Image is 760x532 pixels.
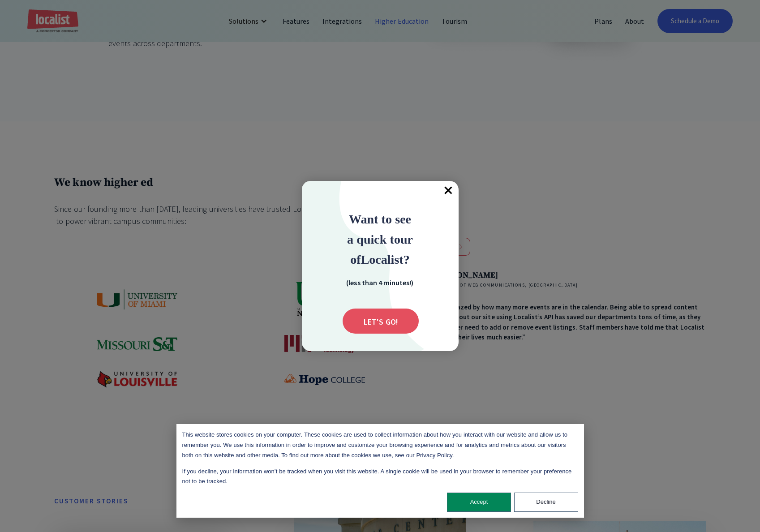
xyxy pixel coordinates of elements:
[346,278,413,287] strong: (less than 4 minutes!)
[176,424,584,518] div: Cookie banner
[320,209,441,269] div: Want to see a quick tour of Localist?
[447,493,511,512] button: Accept
[182,467,578,487] p: If you decline, your information won’t be tracked when you visit this website. A single cookie wi...
[361,253,410,266] span: Localist?
[347,232,400,246] strong: a quick to
[182,430,578,460] p: This website stores cookies on your computer. These cookies are used to collect information about...
[514,493,578,512] button: Decline
[439,181,459,201] span: ×
[349,212,411,226] span: Want to see
[335,277,425,287] div: (less than 4 minutes!)
[439,181,459,201] div: Close popup
[343,309,419,334] div: Submit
